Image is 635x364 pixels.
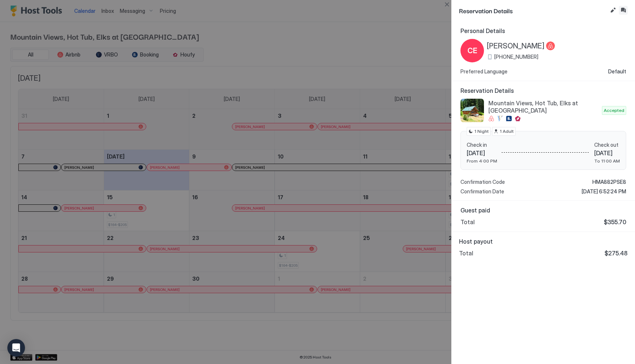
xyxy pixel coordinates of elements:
span: To 11:00 AM [594,158,620,164]
span: $275.48 [604,250,628,257]
span: Total [459,250,473,257]
div: Open Intercom Messenger [7,339,25,357]
span: Reservation Details [460,87,626,94]
span: Confirmation Code [460,179,505,185]
span: Total [460,218,475,226]
span: 1 Adult [500,128,514,135]
span: [PHONE_NUMBER] [494,54,538,60]
span: [DATE] [594,149,620,157]
span: [DATE] [467,149,497,157]
span: [DATE] 6:52:24 PM [582,188,626,195]
span: [PERSON_NAME] [487,41,545,51]
span: Reservation Details [459,6,607,15]
span: Preferred Language [460,68,507,75]
div: listing image [460,99,484,122]
span: Mountain Views, Hot Tub, Elks at [GEOGRAPHIC_DATA] [488,99,599,114]
button: Inbox [619,6,628,15]
span: Host payout [459,238,628,245]
span: Personal Details [460,27,626,34]
span: Accepted [604,107,624,114]
span: Check out [594,142,620,148]
span: Guest paid [460,207,626,214]
span: $355.70 [604,218,626,226]
span: CE [467,45,477,56]
span: 1 Night [474,128,489,135]
span: Default [608,68,626,75]
button: Edit reservation [609,6,617,15]
span: From 4:00 PM [467,158,497,164]
span: HMA882PSE8 [592,179,626,185]
span: Confirmation Date [460,188,504,195]
span: Check in [467,142,497,148]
